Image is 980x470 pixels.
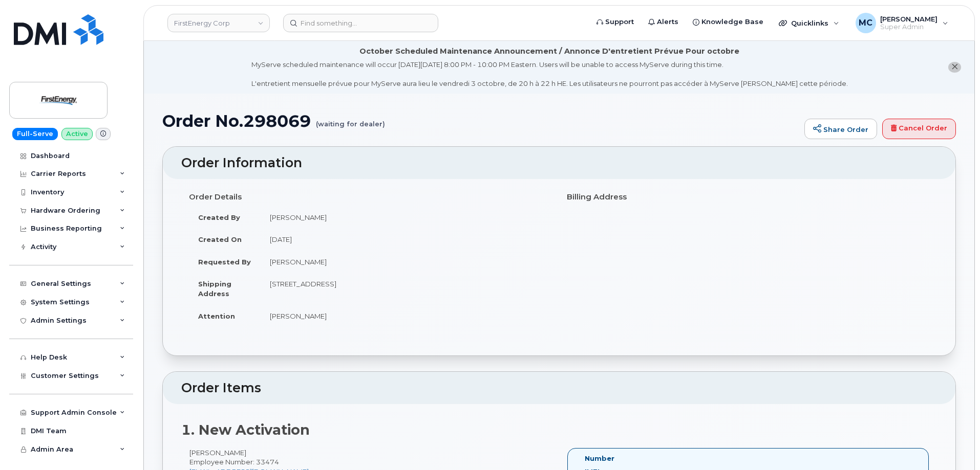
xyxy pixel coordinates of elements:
[198,312,235,320] strong: Attention
[181,156,937,170] h2: Order Information
[261,305,551,327] td: [PERSON_NAME]
[316,112,385,128] small: (waiting for dealer)
[585,454,614,463] label: Number
[882,119,956,139] a: Cancel Order
[948,62,961,73] button: close notification
[935,426,972,462] iframe: Messenger Launcher
[261,251,551,273] td: [PERSON_NAME]
[567,193,929,202] h4: Billing Address
[189,193,551,202] h4: Order Details
[198,235,242,243] strong: Created On
[198,213,240,221] strong: Created By
[804,119,877,139] a: Share Order
[261,206,551,229] td: [PERSON_NAME]
[198,258,251,266] strong: Requested By
[189,458,279,466] span: Employee Number: 33474
[162,112,799,130] h1: Order No.298069
[181,381,937,395] h2: Order Items
[181,421,310,438] strong: 1. New Activation
[251,60,848,88] div: MyServe scheduled maintenance will occur [DATE][DATE] 8:00 PM - 10:00 PM Eastern. Users will be u...
[198,280,231,298] strong: Shipping Address
[261,273,551,304] td: [STREET_ADDRESS]
[359,46,739,57] div: October Scheduled Maintenance Announcement / Annonce D'entretient Prévue Pour octobre
[261,228,551,251] td: [DATE]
